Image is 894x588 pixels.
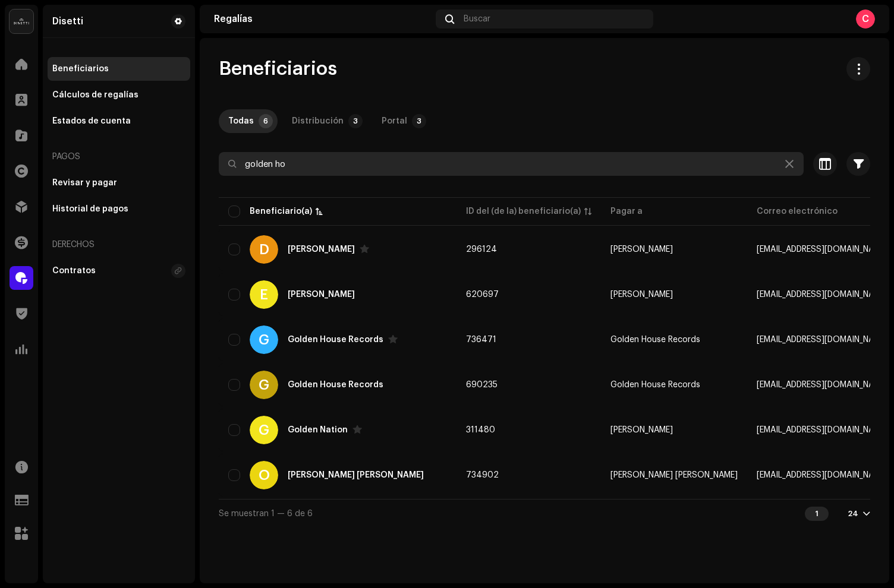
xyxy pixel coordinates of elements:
span: Goldennationdigital@gmail.com [757,426,887,434]
div: G [250,371,278,399]
div: Revisar y pagar [52,178,117,188]
span: Daniel Ayala [610,245,673,254]
re-m-nav-item: Beneficiarios [48,57,190,81]
p-badge: 6 [259,114,273,128]
div: Enrique Gonzales [288,290,355,299]
span: 311480 [466,426,495,434]
div: Distribución [292,109,344,133]
span: Se muestran 1 — 6 de 6 [219,510,313,518]
div: G [250,325,278,354]
re-m-nav-item: Contratos [48,259,190,283]
span: 690235 [466,381,498,389]
re-a-nav-header: Derechos [48,230,190,259]
span: Omar Francisco Montañez Ramirez [610,471,738,479]
span: goldenmexa@hotmail.com [757,471,887,479]
div: Beneficiario(a) [250,206,312,217]
span: 620697 [466,290,499,299]
div: Todas [228,109,254,133]
div: 1 [805,507,829,521]
img: 02a7c2d3-3c89-4098-b12f-2ff2945c95ee [10,10,33,33]
p-badge: 3 [348,114,363,128]
span: goldengirlspromotions@gmail.com [757,381,887,389]
div: O [250,461,278,489]
div: Golden Nation [288,426,348,434]
re-a-nav-header: Pagos [48,143,190,171]
div: Regalías [214,14,431,24]
span: Golden House Records [610,381,700,389]
div: Dj Dasten [288,245,355,254]
span: djdasten@hotmail.com [757,245,887,254]
span: Buscar [464,14,490,24]
div: Omar Francisco Montañez Ramirez [288,471,424,479]
span: goldengirlspromotions@gmail.com [757,336,887,344]
span: Daniel Ayala [610,426,673,434]
div: Cálculos de regalías [52,90,138,100]
span: 296124 [466,245,497,254]
div: Estados de cuenta [52,116,131,126]
span: 734902 [466,471,499,479]
input: Buscar [219,152,804,176]
span: goldenavisual@gmail.com [757,290,887,299]
div: C [856,10,875,29]
re-m-nav-item: Estados de cuenta [48,109,190,133]
p-badge: 3 [412,114,426,128]
div: D [250,235,278,264]
div: ID del (de la) beneficiario(a) [466,206,581,217]
div: Portal [382,109,407,133]
div: Disetti [52,17,83,26]
div: Historial de pagos [52,204,128,214]
div: G [250,416,278,444]
div: Contratos [52,266,96,276]
span: Golden House Records [610,336,700,344]
div: 24 [848,509,858,519]
span: Enrique Gonzales [610,290,673,299]
re-m-nav-item: Revisar y pagar [48,171,190,195]
span: Beneficiarios [219,57,337,81]
div: Golden House Records [288,381,383,389]
re-m-nav-item: Historial de pagos [48,197,190,221]
div: E [250,280,278,309]
div: Beneficiarios [52,64,109,74]
div: Golden House Records [288,336,383,344]
span: 736471 [466,336,496,344]
re-m-nav-item: Cálculos de regalías [48,83,190,107]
